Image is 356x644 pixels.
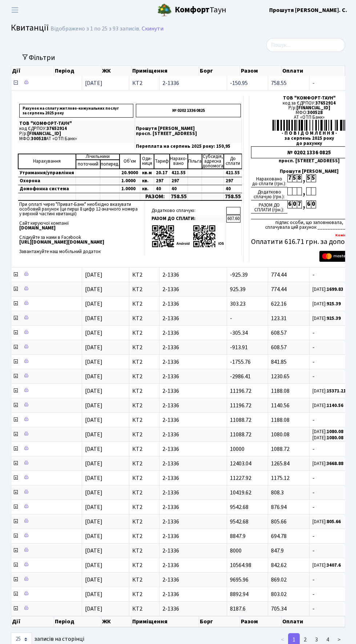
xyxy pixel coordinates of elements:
small: [DATE]: [312,460,343,467]
span: 2-1336 [162,330,224,336]
input: Пошук... [266,38,345,52]
div: Додатково сплачую (грн.): [251,187,287,200]
small: [DATE]: [312,428,343,435]
span: 2-1336 [162,504,224,510]
span: 2-1336 [162,286,224,292]
span: [DATE] [85,285,102,293]
p: код ЄДРПОУ: [19,126,133,131]
th: Період [54,616,101,627]
td: кв.м [140,169,154,177]
span: КТ2 [132,272,157,278]
span: [DATE] [85,561,102,569]
span: 37652914 [46,125,67,132]
b: [URL][DOMAIN_NAME][DOMAIN_NAME] [19,239,104,245]
span: [DATE] [85,343,102,351]
div: РАЗОМ ДО СПЛАТИ (грн.): [251,200,287,213]
span: 2-1336 [162,359,224,365]
span: 608.57 [271,329,287,337]
span: -913.91 [230,343,248,351]
span: 11196.72 [230,402,251,409]
span: -305.34 [230,329,248,337]
p: № 0202 1336 0825 [136,104,241,117]
span: [FINANCIAL_ID] [27,130,61,137]
b: 3407.6 [327,562,341,568]
span: 803.02 [271,590,287,598]
th: Борг [199,616,240,627]
span: КТ2 [132,80,157,86]
div: 7 [297,200,302,208]
img: logo.png [157,3,172,17]
span: 300528 [31,135,46,142]
span: [DATE] [85,372,102,380]
b: 1080.08 [327,428,343,435]
td: Пільга [188,154,202,169]
span: -2986.41 [230,372,251,380]
span: 300528 [307,109,323,116]
span: [DATE] [85,300,102,308]
div: 0 [311,200,316,208]
span: [DATE] [85,79,102,87]
span: [DATE] [85,605,102,613]
span: КТ2 [132,359,157,365]
small: [DATE]: [312,518,341,525]
span: КТ2 [132,403,157,408]
span: 2-1336 [162,606,224,612]
span: КТ2 [132,315,157,321]
span: - [230,314,232,322]
span: Квитанції [11,21,49,34]
span: 37652914 [315,100,336,106]
td: Об'єм [120,154,140,169]
small: [DATE]: [312,402,343,409]
td: 421.55 [170,169,188,177]
td: Тариф [154,154,170,169]
b: 1140.56 [327,402,343,409]
span: КТ2 [132,606,157,612]
span: 2-1336 [162,417,224,423]
td: 40 [170,185,188,193]
span: [DATE] [85,590,102,598]
span: 10564.98 [230,561,251,569]
span: 2-1336 [162,548,224,554]
span: КТ2 [132,562,157,568]
span: 2-1336 [162,562,224,568]
th: ЖК [101,616,132,627]
span: -1755.76 [230,358,251,366]
span: Таун [175,4,226,16]
b: 925.39 [327,301,341,307]
td: Оди- ниця [140,154,154,169]
div: 5 [292,174,297,182]
span: КТ2 [132,490,157,496]
b: Комфорт [175,4,210,16]
td: поперед. [100,160,120,169]
th: ЖК [101,66,132,76]
span: 2-1336 [162,80,224,86]
span: 1265.84 [271,460,290,468]
span: [FINANCIAL_ID] [296,105,330,111]
td: Охорона [18,177,76,185]
span: [DATE] [85,329,102,337]
span: [DATE] [85,314,102,322]
span: КТ2 [132,475,157,481]
button: Переключити фільтри [17,52,60,63]
span: 869.02 [271,576,287,584]
td: Нарахо- вано [170,154,188,169]
td: 297 [154,177,170,185]
span: 2-1336 [162,432,224,437]
a: Прошутя [PERSON_NAME]. С. [269,6,347,15]
td: поточний [76,160,100,169]
th: Приміщення [132,66,199,76]
span: 9695.96 [230,576,248,584]
span: КТ2 [132,504,157,510]
span: 9542.68 [230,518,248,526]
span: КТ2 [132,446,157,452]
span: 758.55 [271,79,287,87]
span: 10000 [230,445,244,453]
span: 805.66 [271,518,287,526]
span: 842.62 [271,561,287,569]
td: Субсидія, адресна допомога [202,154,224,169]
span: 11227.92 [230,474,251,482]
span: 9542.68 [230,503,248,511]
span: 841.85 [271,358,287,366]
span: 2-1336 [162,475,224,481]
